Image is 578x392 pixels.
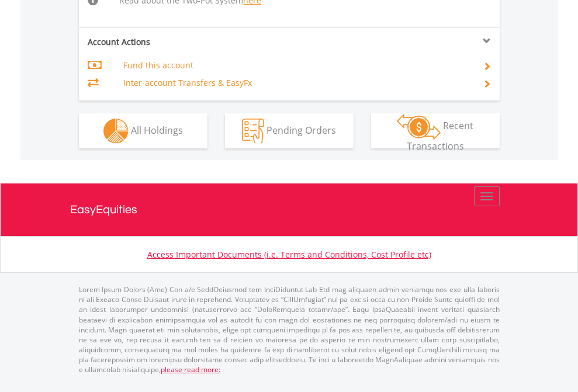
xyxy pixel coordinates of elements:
a: please read more: [161,365,220,374]
button: All Holdings [79,113,207,148]
span: Pending Orders [266,123,336,136]
button: Pending Orders [225,113,354,148]
a: EasyEquities [70,183,508,236]
td: Fund this account [123,57,469,74]
div: Account Actions [79,36,289,48]
span: All Holdings [131,123,183,136]
button: Recent Transactions [371,113,500,148]
td: Inter-account Transfers & EasyFx [123,74,469,92]
a: Access Important Documents (i.e. Terms and Conditions, Cost Profile etc) [147,249,431,260]
img: holdings-wht.png [103,119,129,144]
img: transactions-zar-wht.png [397,114,441,140]
p: Lorem Ipsum Dolors (Ame) Con a/e SeddOeiusmod tem InciDiduntut Lab Etd mag aliquaen admin veniamq... [79,285,500,374]
img: pending_instructions-wht.png [242,119,264,144]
